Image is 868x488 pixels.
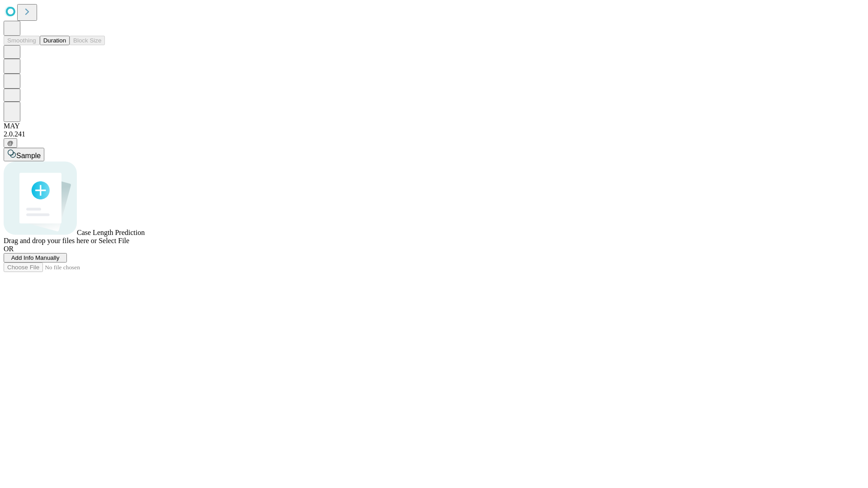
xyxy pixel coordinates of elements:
[4,122,864,130] div: MAY
[77,229,145,236] span: Case Length Prediction
[4,253,67,263] button: Add Info Manually
[7,140,14,146] span: @
[4,237,97,244] span: Drag and drop your files here or
[99,237,129,244] span: Select File
[16,152,41,160] span: Sample
[4,130,864,138] div: 2.0.241
[4,138,17,148] button: @
[40,36,70,45] button: Duration
[4,36,40,45] button: Smoothing
[11,254,60,261] span: Add Info Manually
[4,148,44,161] button: Sample
[70,36,105,45] button: Block Size
[4,245,14,253] span: OR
